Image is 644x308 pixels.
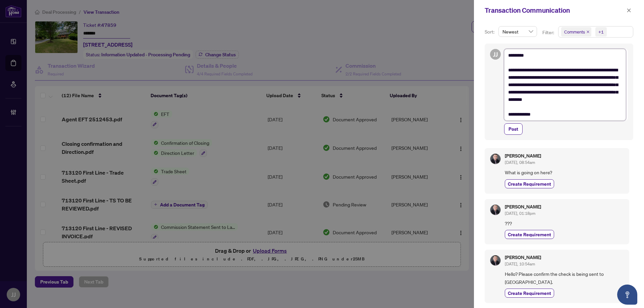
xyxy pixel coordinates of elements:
span: Post [508,124,518,134]
span: ??? [505,220,624,227]
div: Transaction Communication [485,5,625,15]
span: Create Requirement [508,180,551,187]
p: Filter: [542,29,555,36]
span: JJ [493,50,498,59]
p: Sort: [485,28,496,36]
img: Profile Icon [490,154,500,164]
span: close [586,30,590,34]
button: Create Requirement [505,230,554,239]
img: Profile Icon [490,205,500,215]
span: Comments [564,28,585,35]
span: [DATE], 10:54am [505,261,535,266]
span: [DATE], 08:54am [505,160,535,165]
span: Hello? Please confirm the check is being sent to [GEOGRAPHIC_DATA]. [505,270,624,286]
img: Profile Icon [490,255,500,265]
h5: [PERSON_NAME] [505,204,541,209]
span: Create Requirement [508,290,551,297]
h5: [PERSON_NAME] [505,255,541,260]
button: Create Requirement [505,289,554,298]
span: close [627,8,631,13]
button: Open asap [617,285,637,305]
button: Post [504,123,523,135]
span: Create Requirement [508,231,551,238]
h5: [PERSON_NAME] [505,153,541,158]
span: Newest [502,26,533,37]
span: What is going on here? [505,169,624,176]
div: +1 [598,28,604,35]
span: Comments [561,27,591,37]
span: [DATE], 01:18pm [505,211,535,216]
button: Create Requirement [505,179,554,188]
